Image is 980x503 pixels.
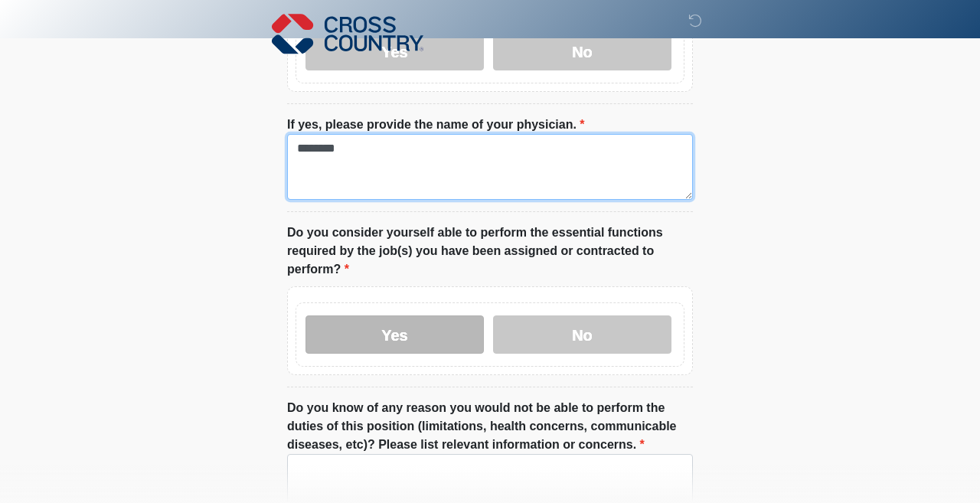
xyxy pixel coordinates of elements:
label: If yes, please provide the name of your physician. [287,116,585,134]
img: Cross Country Logo [272,11,423,56]
label: Yes [305,315,484,354]
label: Do you know of any reason you would not be able to perform the duties of this position (limitatio... [287,399,693,454]
label: Do you consider yourself able to perform the essential functions required by the job(s) you have ... [287,224,693,279]
label: No [493,315,671,354]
